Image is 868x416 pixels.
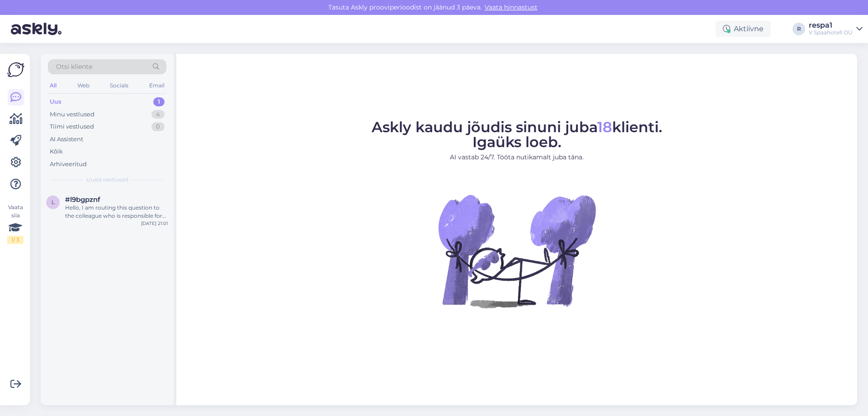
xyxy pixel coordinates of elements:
div: 1 / 3 [7,236,24,244]
div: Uus [50,97,61,106]
span: Askly kaudu jõudis sinuni juba klienti. Igaüks loeb. [372,118,662,151]
div: 4 [151,110,165,119]
span: Uued vestlused [86,176,128,184]
div: All [48,80,58,91]
img: No Chat active [435,169,598,332]
div: Hello, I am routing this question to the colleague who is responsible for this topic. The reply m... [65,204,168,220]
span: l [52,199,55,206]
div: Vaata siia [7,203,24,244]
div: Arhiveeritud [50,160,87,169]
span: 18 [597,118,612,136]
p: AI vastab 24/7. Tööta nutikamalt juba täna. [372,153,662,162]
a: respa1V Spaahotell OÜ [809,22,863,36]
div: R [793,23,805,35]
div: Aktiivne [716,21,771,37]
div: Minu vestlused [50,110,94,119]
a: Vaata hinnastust [482,3,540,11]
div: Tiimi vestlused [50,122,94,131]
div: Kõik [50,147,63,156]
span: #l9bgpznf [65,196,100,204]
div: [DATE] 21:01 [141,220,168,227]
span: Otsi kliente [56,62,92,72]
div: 0 [151,122,165,131]
div: respa1 [809,22,853,29]
div: 1 [153,97,165,106]
div: AI Assistent [50,135,83,144]
div: V Spaahotell OÜ [809,29,853,36]
img: Askly Logo [7,61,24,78]
div: Web [75,80,91,91]
div: Email [147,80,166,91]
div: Socials [108,80,130,91]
